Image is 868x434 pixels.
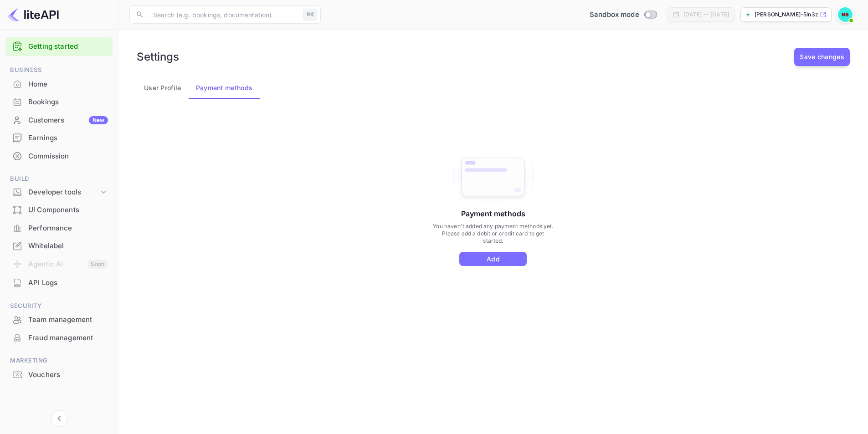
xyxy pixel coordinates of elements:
a: Performance [5,220,113,236]
div: API Logs [5,274,113,292]
a: Team management [5,311,113,328]
img: Add Card [437,151,549,204]
div: [DATE] — [DATE] [683,10,729,19]
a: Vouchers [5,366,113,383]
div: Fraud management [28,333,108,343]
p: [PERSON_NAME]-5ln3z.n... [755,10,818,19]
span: Business [5,65,113,75]
div: account-settings tabs [137,77,850,99]
div: Developer tools [28,187,99,198]
a: Home [5,76,113,92]
div: Vouchers [28,370,108,380]
div: Whitelabel [5,237,113,255]
div: Performance [28,223,108,234]
div: UI Components [5,201,113,219]
a: API Logs [5,274,113,291]
button: Collapse navigation [51,410,67,427]
span: Marketing [5,356,113,366]
div: Home [28,79,108,90]
span: Security [5,301,113,311]
div: Home [5,76,113,93]
a: UI Components [5,201,113,218]
button: User Profile [137,77,189,99]
a: Earnings [5,129,113,146]
button: Save changes [794,48,850,66]
div: API Logs [28,278,108,288]
div: Switch to Production mode [586,10,660,20]
div: CustomersNew [5,112,113,129]
div: Team management [5,311,113,329]
div: Whitelabel [28,241,108,251]
button: Add [459,252,527,266]
div: New [89,116,108,124]
div: Commission [5,148,113,165]
p: Payment methods [461,208,525,219]
div: Bookings [5,93,113,111]
div: Earnings [28,133,108,143]
a: Whitelabel [5,237,113,254]
span: Sandbox mode [590,10,639,20]
div: Team management [28,315,108,325]
button: Payment methods [189,77,260,99]
a: CustomersNew [5,112,113,128]
a: Bookings [5,93,113,110]
div: Earnings [5,129,113,147]
img: LiteAPI logo [7,7,59,22]
span: Build [5,174,113,184]
div: Commission [28,151,108,162]
div: UI Components [28,205,108,215]
img: Nathaniel Sena [838,7,853,22]
div: Fraud management [5,329,113,347]
div: Vouchers [5,366,113,384]
h6: Settings [137,50,179,63]
a: Fraud management [5,329,113,346]
div: Getting started [5,37,113,56]
input: Search (e.g. bookings, documentation) [148,5,300,24]
div: Performance [5,220,113,237]
a: Getting started [28,41,108,52]
a: Commission [5,148,113,164]
p: You haven't added any payment methods yet. Please add a debit or credit card to get started. [432,223,555,245]
div: ⌘K [303,9,317,20]
div: Customers [28,115,108,126]
div: Bookings [28,97,108,107]
div: Developer tools [5,184,113,200]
